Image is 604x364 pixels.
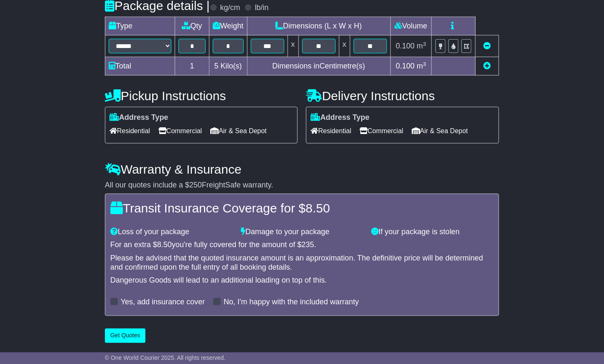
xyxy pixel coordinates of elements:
span: 8.50 [306,201,330,215]
td: Qty [175,17,209,35]
h4: Transit Insurance Coverage for $ [110,201,494,215]
span: Air & Sea Depot [210,124,267,137]
span: Residential [110,124,150,137]
div: For an extra $ you're fully covered for the amount of $ . [110,240,494,250]
div: Damage to your package [237,227,367,237]
div: If your package is stolen [367,227,498,237]
h4: Pickup Instructions [105,89,298,103]
span: m [417,62,426,70]
td: Volume [390,17,432,35]
span: 0.100 [396,42,415,50]
a: Add new item [484,62,491,70]
td: 1 [175,57,209,76]
span: 5 [214,62,219,70]
label: Address Type [311,113,370,122]
td: Weight [209,17,247,35]
sup: 3 [423,41,426,47]
div: All our quotes include a $ FreightSafe warranty. [105,181,499,190]
span: 235 [302,240,314,249]
a: Remove this item [484,42,491,50]
div: Dangerous Goods will lead to an additional loading on top of this. [110,276,494,285]
label: lb/in [255,3,269,13]
span: Commercial [360,124,403,137]
td: x [288,35,298,57]
td: x [339,35,350,57]
span: 8.50 [157,240,172,249]
button: Get Quotes [105,329,146,343]
span: 0.100 [396,62,415,70]
span: m [417,42,426,50]
div: Loss of your package [106,227,237,237]
label: Address Type [110,113,168,122]
td: Total [105,57,175,76]
span: Commercial [158,124,202,137]
span: Residential [311,124,351,137]
label: No, I'm happy with the included warranty [224,298,359,307]
td: Kilo(s) [209,57,247,76]
td: Type [105,17,175,35]
td: Dimensions (L x W x H) [247,17,390,35]
td: Dimensions in Centimetre(s) [247,57,390,76]
label: kg/cm [220,3,240,13]
span: © One World Courier 2025. All rights reserved. [105,354,226,361]
sup: 3 [423,61,426,67]
span: Air & Sea Depot [412,124,468,137]
h4: Delivery Instructions [306,89,499,103]
h4: Warranty & Insurance [105,162,499,176]
span: 250 [189,181,202,189]
div: Please be advised that the quoted insurance amount is an approximation. The definitive price will... [110,254,494,272]
label: Yes, add insurance cover [121,298,205,307]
